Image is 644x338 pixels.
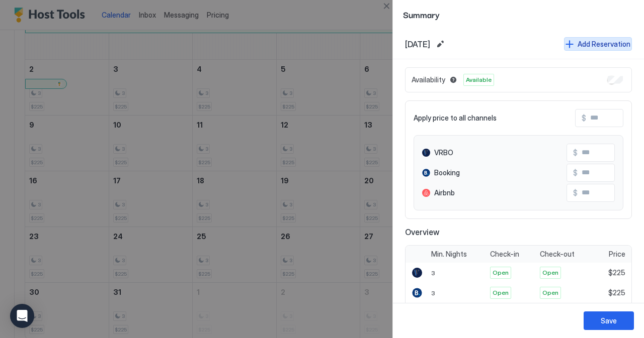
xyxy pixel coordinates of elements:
[609,250,625,259] span: Price
[434,148,453,157] span: VRBO
[490,250,519,259] span: Check-in
[584,311,634,330] button: Save
[447,74,459,86] button: Blocked dates override all pricing rules and remain unavailable until manually unblocked
[540,250,575,259] span: Check-out
[601,315,617,326] div: Save
[608,288,625,297] span: $225
[493,288,509,297] span: Open
[10,304,34,328] div: Open Intercom Messenger
[431,250,467,259] span: Min. Nights
[608,268,625,277] span: $225
[434,168,460,177] span: Booking
[412,75,445,84] span: Availability
[405,39,430,49] span: [DATE]
[564,37,632,51] button: Add Reservation
[573,168,578,177] span: $
[573,148,578,157] span: $
[573,188,578,197] span: $
[582,114,586,123] span: $
[542,268,558,277] span: Open
[431,269,435,277] span: 3
[403,8,634,21] span: Summary
[414,114,497,123] span: Apply price to all channels
[434,188,455,197] span: Airbnb
[578,39,630,49] div: Add Reservation
[405,227,632,237] span: Overview
[434,38,446,50] button: Edit date range
[466,75,492,84] span: Available
[431,289,435,297] span: 3
[493,268,509,277] span: Open
[542,288,558,297] span: Open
